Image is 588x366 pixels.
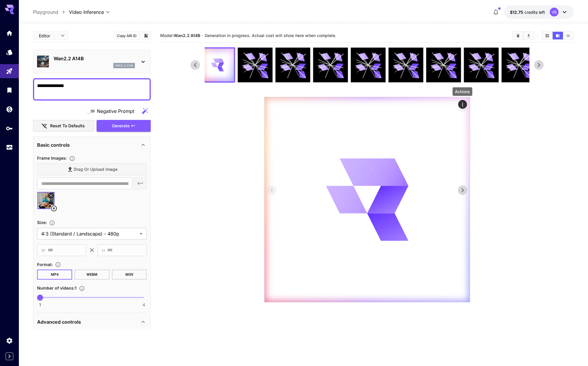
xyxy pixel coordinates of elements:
[41,247,45,254] span: W
[74,270,110,280] button: WEBM
[33,120,94,132] button: Reset to defaults
[37,262,53,267] span: Format :
[67,156,77,161] button: Upload frame images.
[174,33,200,38] b: Wan2.2 A14B
[112,122,130,130] span: Generate
[102,247,105,254] span: H
[6,68,13,75] div: Playground
[114,31,140,40] button: Copy AIR ID
[143,32,149,39] button: Add to library
[33,9,58,16] a: Playground
[6,106,13,113] div: Wallet
[37,315,147,329] div: Advanced controls
[39,33,57,39] span: Editor
[512,31,534,40] div: Clear AllDownload All
[504,5,574,19] button: $12.74517VB
[160,33,200,38] span: Model:
[541,31,574,40] div: Show media in grid viewShow media in video viewShow media in list view
[112,270,147,280] button: MOV
[69,9,104,16] span: Video Inference
[205,33,336,38] span: Generation in progress. Actual cost will show here when complete.
[553,32,563,39] button: Show media in video view
[6,125,13,132] div: API Keys
[54,55,135,62] p: Wan2.2 A14B
[143,302,145,308] span: 4
[524,10,545,15] span: credits left
[6,337,13,344] div: Settings
[77,285,87,291] button: Specify how many videos to generate in a single request. Each video generation will be charged se...
[6,352,13,360] button: Expand sidebar
[510,9,545,15] div: $12.74517
[37,53,147,71] div: Wan2.2 A14Bwan2_2_a14b
[6,86,13,94] div: Library
[37,138,147,152] div: Basic controls
[458,100,467,109] div: Actions
[39,302,41,308] span: 1
[37,270,72,280] button: MP4
[6,29,13,37] div: Home
[41,230,137,237] span: 4:3 (Standard / Landscape) - 480p
[37,220,47,225] span: Size :
[97,108,134,115] span: Negative Prompt
[513,32,523,39] button: Clear All
[47,220,57,226] button: Adjust the dimensions of the generated image by specifying its width and height in pixels, or sel...
[115,63,133,68] p: wan2_2_a14b
[6,144,13,151] div: Usage
[563,32,573,39] button: Show media in list view
[97,120,151,132] button: Generate
[510,10,524,15] span: $12.75
[37,156,67,161] span: Frame Images :
[33,9,69,16] nav: breadcrumb
[453,87,472,96] div: Actions
[6,49,13,56] div: Models
[550,8,559,16] div: VB
[37,285,77,290] span: Number of videos : 1
[37,318,81,325] p: Advanced controls
[37,141,70,148] p: Basic controls
[53,262,63,268] button: Choose the file format for the output video.
[542,32,552,39] button: Show media in grid view
[524,32,534,39] button: Download All
[202,32,203,39] p: ·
